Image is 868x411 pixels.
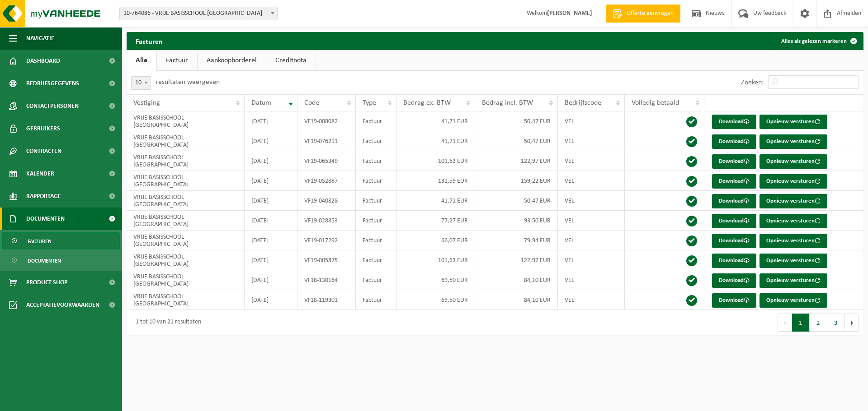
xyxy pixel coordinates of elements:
span: Dashboard [26,50,60,72]
span: Bedrijfsgegevens [26,72,79,95]
span: Documenten [26,208,65,230]
span: Product Shop [26,271,67,294]
td: VRIJE BASISSCHOOL [GEOGRAPHIC_DATA] [127,270,245,290]
td: 50,47 EUR [475,111,558,131]
td: 50,47 EUR [475,131,558,151]
td: VEL [558,171,625,191]
button: Opnieuw versturen [759,254,827,268]
td: VEL [558,211,625,231]
td: Factuur [356,270,396,290]
td: [DATE] [245,290,297,310]
td: [DATE] [245,131,297,151]
a: Facturen [2,232,120,249]
td: Factuur [356,151,396,171]
span: Bedrag incl. BTW [482,99,533,106]
span: Code [304,99,319,106]
td: Factuur [356,211,396,231]
span: Contactpersonen [26,95,79,117]
td: VRIJE BASISSCHOOL [GEOGRAPHIC_DATA] [127,211,245,231]
td: 93,50 EUR [475,211,558,231]
td: 84,10 EUR [475,270,558,290]
td: Factuur [356,171,396,191]
td: [DATE] [245,231,297,250]
a: Aankoopborderel [198,50,266,71]
button: Opnieuw versturen [759,134,827,149]
td: VF19-052887 [297,171,356,191]
a: Download [712,214,756,228]
td: [DATE] [245,211,297,231]
span: Bedrijfscode [565,99,601,106]
button: 2 [810,314,827,332]
button: Opnieuw versturen [759,214,827,228]
a: Alle [127,50,156,71]
button: Previous [778,314,792,332]
a: Download [712,174,756,189]
label: Zoeken: [741,79,764,86]
td: [DATE] [245,111,297,131]
span: Acceptatievoorwaarden [26,294,99,316]
td: 69,50 EUR [396,290,475,310]
td: 122,97 EUR [475,151,558,171]
span: 10 [131,76,151,90]
td: VEL [558,290,625,310]
td: VEL [558,231,625,250]
span: Volledig betaald [632,99,679,106]
td: VF19-076211 [297,131,356,151]
button: Opnieuw versturen [759,293,827,308]
td: 101,63 EUR [396,250,475,270]
td: VRIJE BASISSCHOOL [GEOGRAPHIC_DATA] [127,151,245,171]
span: 10-764086 - VRIJE BASISSCHOOL SINT-PIETER - OOSTKAMP [119,7,278,20]
a: Offerte aanvragen [606,5,680,23]
button: Opnieuw versturen [759,273,827,288]
td: VRIJE BASISSCHOOL [GEOGRAPHIC_DATA] [127,191,245,211]
span: 10-764086 - VRIJE BASISSCHOOL SINT-PIETER - OOSTKAMP [120,7,277,20]
button: Opnieuw versturen [759,154,827,169]
span: Navigatie [26,27,54,50]
button: Opnieuw versturen [759,234,827,248]
td: VEL [558,111,625,131]
td: 66,07 EUR [396,231,475,250]
td: 79,94 EUR [475,231,558,250]
td: [DATE] [245,171,297,191]
button: Alles als gelezen markeren [774,32,863,50]
td: 69,50 EUR [396,270,475,290]
td: [DATE] [245,270,297,290]
span: 10 [132,77,151,89]
td: VEL [558,250,625,270]
td: VRIJE BASISSCHOOL [GEOGRAPHIC_DATA] [127,290,245,310]
td: VRIJE BASISSCHOOL [GEOGRAPHIC_DATA] [127,171,245,191]
strong: [PERSON_NAME] [547,10,592,17]
a: Documenten [2,252,120,269]
td: [DATE] [245,191,297,211]
td: 122,97 EUR [475,250,558,270]
td: 50,47 EUR [475,191,558,211]
a: Download [712,273,756,288]
a: Download [712,234,756,248]
td: 101,63 EUR [396,151,475,171]
td: VEL [558,131,625,151]
td: Factuur [356,191,396,211]
span: Gebruikers [26,117,60,140]
a: Download [712,293,756,308]
td: VEL [558,270,625,290]
td: VF19-088082 [297,111,356,131]
td: 41,71 EUR [396,131,475,151]
td: Factuur [356,131,396,151]
button: 1 [792,314,810,332]
td: 41,71 EUR [396,111,475,131]
button: 3 [827,314,845,332]
td: VRIJE BASISSCHOOL [GEOGRAPHIC_DATA] [127,231,245,250]
td: Factuur [356,231,396,250]
span: Contracten [26,140,61,162]
a: Download [712,194,756,208]
a: Download [712,134,756,149]
td: VF19-065349 [297,151,356,171]
td: VF19-017292 [297,231,356,250]
td: [DATE] [245,151,297,171]
a: Download [712,254,756,268]
label: resultaten weergeven [156,79,220,86]
button: Opnieuw versturen [759,174,827,189]
td: VF18-130164 [297,270,356,290]
td: 77,27 EUR [396,211,475,231]
td: 41,71 EUR [396,191,475,211]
